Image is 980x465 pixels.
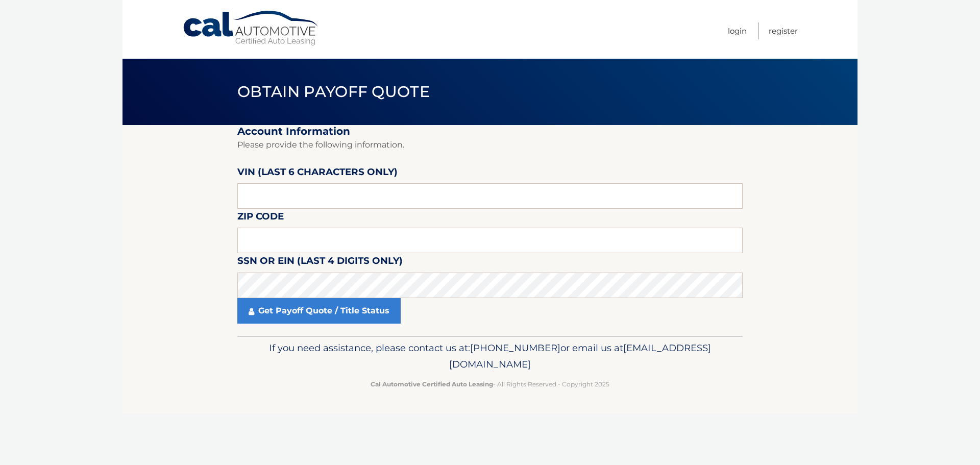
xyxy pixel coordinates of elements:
label: Zip Code [237,209,284,228]
a: Login [728,22,747,39]
label: SSN or EIN (last 4 digits only) [237,253,403,272]
p: If you need assistance, please contact us at: or email us at [244,340,736,373]
p: Please provide the following information. [237,138,743,152]
a: Register [769,22,798,39]
span: Obtain Payoff Quote [237,82,430,101]
p: - All Rights Reserved - Copyright 2025 [244,379,736,389]
h2: Account Information [237,125,743,138]
a: Get Payoff Quote / Title Status [237,298,401,324]
a: Cal Automotive [182,10,320,46]
strong: Cal Automotive Certified Auto Leasing [371,380,493,388]
label: VIN (last 6 characters only) [237,164,398,183]
span: [PHONE_NUMBER] [470,342,560,354]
